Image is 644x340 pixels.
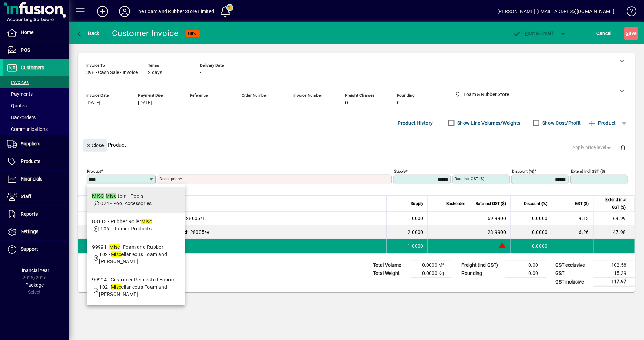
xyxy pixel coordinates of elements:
td: Total Volume [370,261,411,269]
button: Close [83,139,107,152]
span: Supply [411,200,423,207]
span: Settings [21,229,38,234]
button: Add [91,5,114,18]
div: The Foam and Rubber Store Limited [136,6,214,17]
a: Communications [3,123,69,135]
a: POS [3,42,69,59]
span: Home [21,30,33,35]
td: 0.0000 [510,239,552,253]
span: 1.0000 [408,215,424,222]
td: Freight (incl GST) [458,261,505,269]
td: 0.0000 M³ [411,261,452,269]
span: Communications [7,126,48,132]
button: Product History [395,117,436,129]
td: 47.98 [593,225,635,239]
em: Misc [111,284,121,290]
span: Wheel Brush 28005/e [162,229,209,236]
td: GST inclusive [552,278,594,286]
a: Invoices [3,76,69,88]
span: Quotes [7,103,27,109]
td: 0.00 [505,269,547,278]
span: 102 - ellaneous Foam and [PERSON_NAME] [99,284,167,297]
mat-label: Supply [394,169,406,174]
span: - [200,70,201,75]
span: 2.0000 [408,229,424,236]
mat-label: Description [159,176,180,181]
a: Staff [3,188,69,205]
em: Misc [111,251,121,257]
td: 69.99 [593,212,635,225]
span: 102 - ellaneous Foam and [PERSON_NAME] [99,251,167,264]
mat-label: Product [87,169,101,174]
div: [PERSON_NAME] [EMAIL_ADDRESS][DOMAIN_NAME] [498,6,615,17]
span: 106 - Rubber Products [100,226,152,231]
mat-option: 99994 - Customer Requested Fabric [87,271,185,303]
span: 1.0000 [408,243,424,249]
em: Misc [109,244,120,250]
div: 23.9900 [474,229,506,236]
td: 0.0000 [510,225,552,239]
a: Backorders [3,112,69,123]
span: - [293,100,295,106]
label: Show Line Volumes/Weights [456,120,521,126]
mat-error: Required [159,184,386,192]
em: Misc [106,193,116,199]
app-page-header-button: Delete [615,144,632,151]
span: Staff [21,194,31,199]
td: 0.00 [505,261,547,269]
a: Knowledge Base [622,1,635,24]
span: 0 [345,100,348,106]
a: Reports [3,206,69,223]
button: Apply price level [570,142,615,154]
a: Financials [3,171,69,188]
mat-option: MISC - Misc Item - Pools [87,187,185,213]
span: 024 - Pool Accessories [100,200,152,206]
mat-label: Discount (%) [512,169,535,174]
mat-label: Extend incl GST ($) [571,169,605,174]
a: Settings [3,223,69,240]
span: Reports [21,211,38,217]
a: Quotes [3,100,69,112]
span: - [190,100,191,106]
span: Cancel [597,28,612,39]
button: Save [624,27,638,40]
span: Support [21,246,38,252]
span: NEW [188,31,197,36]
span: - [242,100,243,106]
span: Package [25,282,44,288]
span: Backorders [7,115,36,120]
button: Back [75,27,101,40]
mat-option: 999900 - Inward Freight (ex Suppliers) [87,303,185,336]
a: Suppliers [3,135,69,153]
mat-option: 99991 - Misc - Foam and Rubber [87,238,185,271]
button: Profile [114,5,136,18]
td: 102.58 [594,261,635,269]
span: 398 - Cash Sale - Invoice [86,70,138,75]
td: GST [552,269,594,278]
a: Products [3,153,69,170]
td: 6.26 [552,225,593,239]
span: Product History [398,117,433,128]
td: 9.13 [552,212,593,225]
a: Support [3,241,69,258]
div: 99991 - - Foam and Rubber [92,244,179,251]
span: Payments [7,91,33,97]
span: ost & Email [513,31,553,36]
span: S [626,31,629,36]
td: 0.0000 [510,212,552,225]
span: Close [86,140,104,151]
td: 117.97 [594,278,635,286]
span: Financial Year [20,268,50,273]
span: Backorder [446,200,465,207]
em: Misc [141,219,152,224]
div: 88113 - Rubber Roller [92,218,152,225]
span: Invoices [7,80,29,85]
td: 15.39 [594,269,635,278]
span: Extend incl GST ($) [598,196,626,211]
div: - Item - Pools [92,193,152,200]
a: Payments [3,88,69,100]
td: 0.0000 Kg [411,269,452,278]
label: Show Cost/Profit [541,120,581,126]
div: Product [78,132,635,157]
span: [DATE] [138,100,152,106]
